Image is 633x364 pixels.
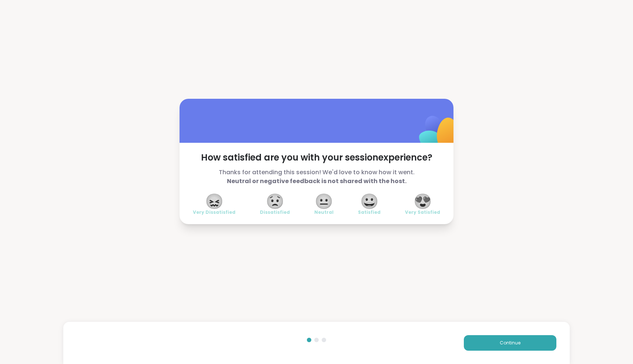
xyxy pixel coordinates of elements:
[260,209,290,215] span: Dissatisfied
[227,177,406,185] b: Neutral or negative feedback is not shared with the host.
[358,209,381,215] span: Satisfied
[413,195,432,208] span: 😍
[500,340,520,346] span: Continue
[193,152,440,164] span: How satisfied are you with your session experience?
[314,209,334,215] span: Neutral
[205,195,224,208] span: 😖
[464,335,556,351] button: Continue
[405,209,440,215] span: Very Satisfied
[402,97,475,170] img: ShareWell Logomark
[315,195,333,208] span: 😐
[193,168,440,186] span: Thanks for attending this session! We'd love to know how it went.
[266,195,284,208] span: 😟
[193,209,235,215] span: Very Dissatisfied
[360,195,379,208] span: 😀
